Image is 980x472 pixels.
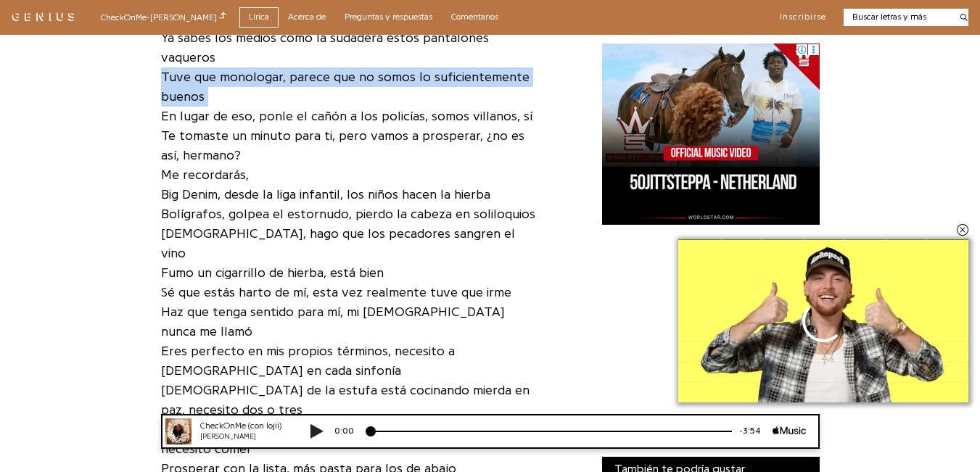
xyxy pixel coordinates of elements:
font: -3:54 [590,12,612,21]
img: 72x72bb.jpg [16,4,42,30]
font: Sé que estás harto de mí, esta vez realmente tuve que irme [161,286,511,299]
font: Inscribirse [780,12,826,21]
a: Acerca de [279,7,335,27]
font: Me recordarás, [161,168,249,181]
font: CheckOnMe [101,13,147,22]
font: Haz que tenga sentido para mí, mi [DEMOGRAPHIC_DATA] nunca me llamó [161,305,505,338]
font: Comentarios [451,12,498,21]
font: Bolígrafos, golpea el estornudo, pierdo la cabeza en soliloquios [161,207,535,220]
font: [PERSON_NAME] [150,13,217,22]
font: Tuve que monologar, parece que no somos lo suficientemente buenos [161,70,530,103]
font: Fumo un cigarrillo de hierba, está bien [161,266,384,279]
font: Big Denim, desde la liga infantil, los niños hacen la hierba [161,188,490,201]
font: En lugar de eso, ponle el cañón a los policías, somos villanos, sí [161,109,532,123]
font: Acerca de [288,12,326,21]
iframe: Advertisement [602,44,820,225]
font: Preguntas y respuestas [345,12,432,21]
font: Te tomaste un minuto para ti, pero vamos a prosperar, ¿no es así, hermano? [161,129,524,162]
font: [PERSON_NAME] [51,19,107,26]
font: [DEMOGRAPHIC_DATA], hago que los pecadores sangren el vino [161,227,515,260]
font: Lírica [249,12,269,21]
a: Lírica [239,7,279,27]
button: Inscribirse [780,12,826,23]
a: Preguntas y respuestas [335,7,442,27]
input: Buscar letras y más [844,11,952,23]
font: [DEMOGRAPHIC_DATA] de la estufa está cocinando mierda en paz, necesito dos o tres [161,384,530,416]
font: - [147,13,150,22]
font: CheckOnMe (con lojii) [51,7,132,16]
font: Eres perfecto en mis propios términos, necesito a [DEMOGRAPHIC_DATA] en cada sinfonía [161,344,455,377]
a: Comentarios [442,7,508,27]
